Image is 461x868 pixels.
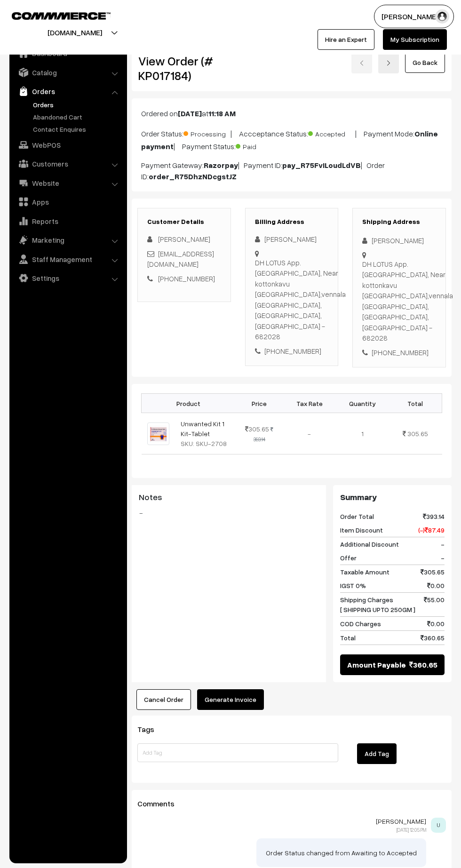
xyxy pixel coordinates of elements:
[204,160,238,170] b: Razorpay
[15,21,135,44] button: [DOMAIN_NAME]
[421,633,445,643] span: 360.65
[340,553,357,563] span: Offer
[347,659,406,670] span: Amount Payable
[197,689,264,710] button: Generate Invoice
[409,659,437,670] span: 360.65
[340,525,383,535] span: Item Discount
[424,595,445,614] span: 55.00
[137,743,338,762] input: Add Tag
[147,249,214,269] a: [EMAIL_ADDRESS][DOMAIN_NAME]
[427,619,445,629] span: 0.00
[386,60,391,66] img: right-arrow.png
[340,633,356,643] span: Total
[362,347,436,358] div: [PHONE_NUMBER]
[255,234,329,245] div: [PERSON_NAME]
[340,511,374,521] span: Order Total
[431,818,446,833] span: U
[158,274,215,283] a: [PHONE_NUMBER]
[138,54,231,83] h2: View Order (# KP017184)
[236,394,283,413] th: Price
[142,394,236,413] th: Product
[208,109,236,118] b: 11:18 AM
[137,818,426,825] p: [PERSON_NAME]
[12,155,124,172] a: Customers
[181,420,224,438] a: Unwanted Kit 1 Kit-Tablet
[362,218,436,226] h3: Shipping Address
[441,539,445,549] span: -
[12,251,124,268] a: Staff Management
[362,259,453,343] div: DH LOTUS App. [GEOGRAPHIC_DATA], Near kottonkavu [GEOGRAPHIC_DATA],vennala [GEOGRAPHIC_DATA], [GE...
[340,581,366,590] span: IGST 0%
[340,539,399,549] span: Additional Discount
[141,108,442,119] p: Ordered on at
[245,425,269,433] span: 305.65
[137,799,186,808] span: Comments
[397,827,426,833] span: [DATE] 12:05 PM
[12,136,124,153] a: WebPOS
[374,5,454,28] button: [PERSON_NAME]
[340,492,445,502] h3: Summary
[12,193,124,210] a: Apps
[31,112,124,122] a: Abandoned Cart
[147,218,221,226] h3: Customer Details
[12,83,124,100] a: Orders
[181,438,230,448] div: SKU: SKU-2708
[136,689,191,710] button: Cancel Order
[340,567,389,577] span: Taxable Amount
[407,430,428,438] span: 305.65
[12,231,124,248] a: Marketing
[158,235,210,243] span: [PERSON_NAME]
[357,743,397,764] button: Add Tag
[149,172,237,181] b: order_R75DhzNDcgstJZ
[178,109,202,118] b: [DATE]
[31,100,124,110] a: Orders
[137,725,166,734] span: Tags
[318,29,374,50] a: Hire an Expert
[254,426,274,442] strike: 393.14
[266,848,417,858] p: Order Status changed from Awaiting to Accepted
[421,567,445,577] span: 305.65
[255,346,329,357] div: [PHONE_NUMBER]
[283,394,336,413] th: Tax Rate
[255,218,329,226] h3: Billing Address
[441,553,445,563] span: -
[141,127,442,152] p: Order Status: | Accceptance Status: | Payment Mode: | Payment Status:
[405,52,445,73] a: Go Back
[183,127,230,139] span: Processing
[12,213,124,230] a: Reports
[12,270,124,287] a: Settings
[283,413,336,454] td: -
[12,12,111,19] img: COMMMERCE
[362,235,436,246] div: [PERSON_NAME]
[141,159,442,182] p: Payment Gateway: | Payment ID: | Order ID:
[427,581,445,590] span: 0.00
[340,619,381,629] span: COD Charges
[255,257,346,342] div: DH LOTUS App. [GEOGRAPHIC_DATA], Near kottonkavu [GEOGRAPHIC_DATA],vennala [GEOGRAPHIC_DATA], [GE...
[423,511,445,521] span: 393.14
[12,175,124,191] a: Website
[147,422,169,445] img: UNWANTED KIT.jpeg
[340,595,415,614] span: Shipping Charges [ SHIPPING UPTO 250GM ]
[12,9,94,21] a: COMMMERCE
[383,29,447,50] a: My Subscription
[139,492,319,502] h3: Notes
[308,127,355,139] span: Accepted
[361,430,364,438] span: 1
[389,394,442,413] th: Total
[236,139,283,151] span: Paid
[336,394,389,413] th: Quantity
[282,160,361,170] b: pay_R75FvILoudLdVB
[12,64,124,81] a: Catalog
[139,507,319,518] blockquote: -
[435,9,449,24] img: user
[31,124,124,134] a: Contact Enquires
[418,525,445,535] span: (-) 87.49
